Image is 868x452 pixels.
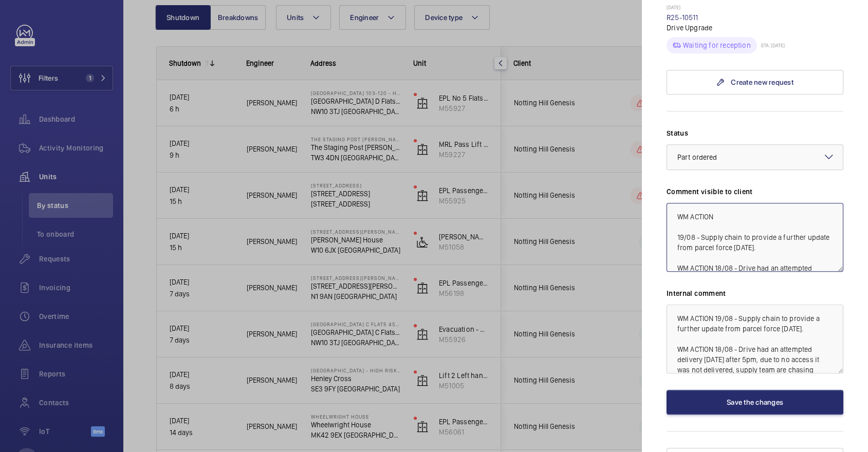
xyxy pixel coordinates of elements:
p: Waiting for reception [683,40,751,50]
span: Part ordered [677,153,717,161]
p: [DATE] [667,4,843,12]
button: Save the changes [667,390,843,415]
p: Drive Upgrade [667,23,843,33]
a: R25-10511 [667,13,698,22]
a: Create new request [667,70,843,95]
label: Comment visible to client [667,186,843,197]
p: ETA: [DATE] [757,42,785,48]
label: Internal comment [667,288,843,298]
label: Status [667,128,843,138]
